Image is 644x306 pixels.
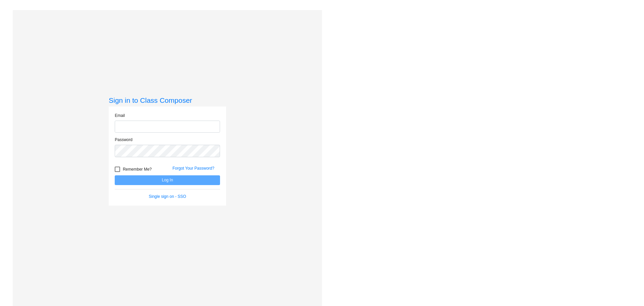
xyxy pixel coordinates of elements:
a: Single sign on - SSO [149,194,186,199]
h3: Sign in to Class Composer [109,96,226,104]
a: Forgot Your Password? [172,166,214,171]
label: Password [115,137,132,143]
label: Email [115,113,125,119]
span: Remember Me? [123,165,152,173]
button: Log In [115,175,220,185]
